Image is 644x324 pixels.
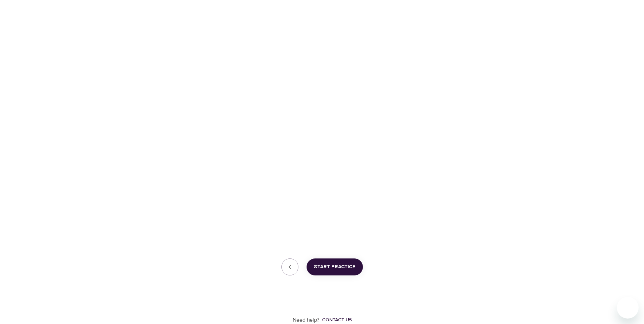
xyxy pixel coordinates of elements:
button: Start Practice [307,258,363,275]
span: Start Practice [314,263,355,271]
a: Contact us [319,317,352,323]
p: Need help? [293,316,319,324]
iframe: Button to launch messaging window [617,297,639,319]
div: Contact us [322,317,352,323]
